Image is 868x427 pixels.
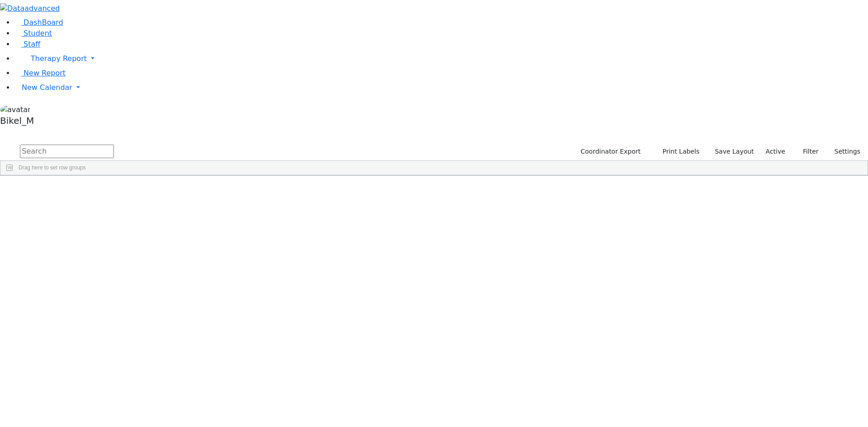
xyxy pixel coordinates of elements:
span: DashBoard [24,18,63,27]
span: Staff [24,40,40,48]
button: Filter [791,145,823,159]
button: Save Layout [711,145,758,159]
button: Coordinator Export [575,145,645,159]
a: DashBoard [14,18,63,27]
button: Print Labels [652,145,703,159]
label: Active [762,145,789,159]
input: Search [20,145,114,158]
button: Settings [823,145,864,159]
a: New Calendar [14,79,868,97]
span: Drag here to set row groups [19,164,86,171]
a: Staff [14,40,40,48]
span: Student [24,29,52,38]
a: Therapy Report [14,50,868,68]
span: New Calendar [22,83,72,92]
a: New Report [14,69,66,77]
a: Student [14,29,52,38]
span: Therapy Report [31,54,87,63]
span: New Report [24,69,66,77]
